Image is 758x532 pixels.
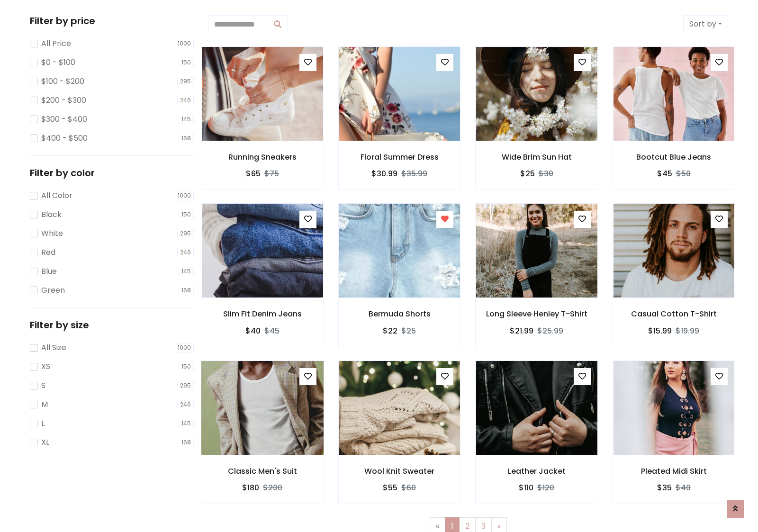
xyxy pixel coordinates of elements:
label: White [41,228,63,239]
h6: Bermuda Shorts [339,309,461,318]
h6: $30.99 [371,169,397,178]
del: $45 [264,325,280,336]
label: Red [41,247,55,258]
del: $75 [264,168,279,179]
h6: Wool Knit Sweater [339,467,461,476]
h6: $40 [245,326,261,335]
h6: Casual Cotton T-Shirt [613,309,735,318]
span: 150 [179,362,194,371]
span: 168 [179,438,194,447]
label: $400 - $500 [41,133,88,144]
h5: Filter by size [30,319,194,331]
h6: $65 [246,169,261,178]
span: 150 [179,210,194,219]
span: 145 [179,419,194,428]
label: All Color [41,190,72,201]
h6: Leather Jacket [476,467,598,476]
h5: Filter by price [30,15,194,27]
h6: $22 [383,326,397,335]
span: 150 [179,58,194,67]
h6: Classic Men's Suit [201,467,324,476]
h6: Running Sneakers [201,153,324,162]
h6: Wide Brim Sun Hat [476,153,598,162]
label: L [41,418,45,429]
h6: $21.99 [510,326,533,335]
label: XL [41,437,49,448]
span: 295 [177,381,194,390]
h6: Pleated Midi Skirt [613,467,735,476]
h6: $35 [657,483,672,492]
label: S [41,380,45,391]
del: $50 [676,168,691,179]
label: All Size [41,342,66,353]
span: 295 [177,229,194,238]
del: $200 [263,482,282,493]
del: $25.99 [537,325,563,336]
h6: Bootcut Blue Jeans [613,153,735,162]
label: All Price [41,38,71,49]
h6: $180 [242,483,259,492]
label: $0 - $100 [41,57,75,68]
h6: Slim Fit Denim Jeans [201,309,324,318]
h6: Floral Summer Dress [339,153,461,162]
del: $120 [537,482,554,493]
h6: $55 [383,483,397,492]
del: $19.99 [676,325,699,336]
del: $30 [539,168,553,179]
del: $40 [676,482,691,493]
span: 246 [177,400,194,409]
span: 145 [179,267,194,276]
h5: Filter by color [30,167,194,179]
span: 246 [177,248,194,257]
label: M [41,399,48,410]
label: $200 - $300 [41,95,86,106]
del: $35.99 [401,168,427,179]
label: $100 - $200 [41,76,84,87]
h6: $25 [520,169,535,178]
del: $60 [401,482,416,493]
span: 1000 [175,39,194,48]
span: 1000 [175,343,194,352]
span: » [497,521,501,532]
button: Sort by [683,15,728,33]
span: 145 [179,115,194,124]
label: XS [41,361,50,372]
label: $300 - $400 [41,114,87,125]
h6: $15.99 [648,326,672,335]
h6: $110 [519,483,533,492]
label: Black [41,209,62,220]
span: 168 [179,134,194,143]
span: 295 [177,77,194,86]
span: 168 [179,286,194,295]
h6: $45 [657,169,672,178]
label: Green [41,285,65,296]
span: 1000 [175,191,194,200]
span: 246 [177,96,194,105]
label: Blue [41,266,57,277]
h6: Long Sleeve Henley T-Shirt [476,309,598,318]
del: $25 [401,325,416,336]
